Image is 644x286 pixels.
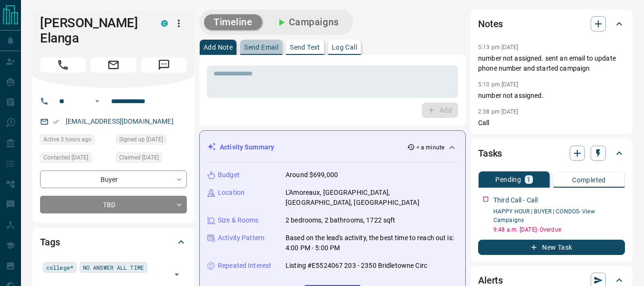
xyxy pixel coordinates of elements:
[40,57,86,73] span: Call
[116,134,187,148] div: Thu Jan 25 2024
[204,44,233,51] p: Add Note
[478,142,625,165] div: Tasks
[218,215,259,225] p: Size & Rooms
[478,108,519,115] p: 2:38 pm [DATE]
[417,143,444,152] p: < a minute
[286,215,395,225] p: 2 bedrooms, 2 bathrooms, 1722 sqft
[527,176,531,183] p: 1
[478,146,502,161] h2: Tasks
[478,91,625,101] p: number not assigned.
[40,170,187,188] div: Buyer
[478,12,625,35] div: Notes
[478,16,503,32] h2: Notes
[170,268,184,281] button: Open
[40,15,147,46] h1: [PERSON_NAME] Elanga
[220,142,274,152] p: Activity Summary
[92,95,103,107] button: Open
[91,57,136,73] span: Email
[218,233,265,243] p: Activity Pattern
[43,135,92,144] span: Active 3 hours ago
[290,44,320,51] p: Send Text
[40,152,111,166] div: Mon Jun 30 2025
[83,263,144,272] span: NO ANSWER ALL TIME
[40,234,60,250] h2: Tags
[141,57,187,73] span: Message
[495,176,521,183] p: Pending
[161,20,168,27] div: condos.ca
[207,138,458,156] div: Activity Summary< a minute
[286,170,338,180] p: Around $699,000
[286,261,427,271] p: Listing #E5524067 203 - 2350 Bridletowne Circ
[286,188,458,208] p: L'Amoreaux, [GEOGRAPHIC_DATA], [GEOGRAPHIC_DATA], [GEOGRAPHIC_DATA]
[218,188,245,198] p: Location
[116,152,187,166] div: Thu Jan 25 2024
[478,81,519,88] p: 5:10 pm [DATE]
[266,14,348,30] button: Campaigns
[332,44,357,51] p: Log Call
[478,44,519,51] p: 5:13 pm [DATE]
[40,196,187,213] div: TBD
[218,170,240,180] p: Budget
[119,153,159,162] span: Claimed [DATE]
[40,134,111,148] div: Wed Aug 13 2025
[493,195,538,205] p: Third Call - Call
[286,233,458,253] p: Based on the lead's activity, the best time to reach out is: 4:00 PM - 5:00 PM
[46,263,73,272] span: college*
[218,261,271,271] p: Repeated Interest
[244,44,278,51] p: Send Email
[204,14,262,30] button: Timeline
[40,231,187,254] div: Tags
[52,118,59,125] svg: Email Verified
[493,208,595,223] a: HAPPY HOUR | BUYER | CONDOS- View Campaigns
[478,118,625,128] p: Call
[572,177,606,183] p: Completed
[43,153,88,162] span: Contacted [DATE]
[493,225,625,234] p: 9:48 a.m. [DATE] - Overdue
[478,53,625,74] p: number not assigned. sent an email to update phone number and started campaign
[119,135,163,144] span: Signed up [DATE]
[66,117,174,125] a: [EMAIL_ADDRESS][DOMAIN_NAME]
[478,240,625,255] button: New Task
